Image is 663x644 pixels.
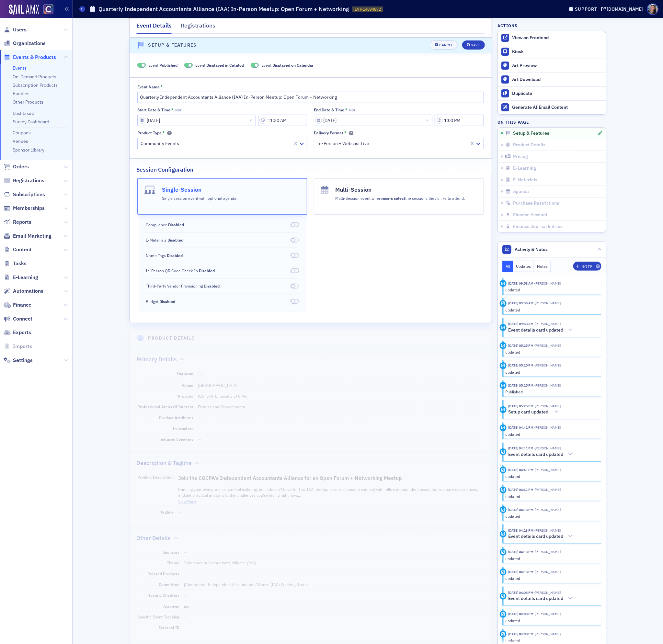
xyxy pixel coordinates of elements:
[506,369,597,375] div: updated
[167,560,179,565] span: Theme
[314,115,432,126] input: MM/DD/YYYY
[500,324,507,331] div: Activity
[512,77,603,83] div: Art Download
[204,283,220,288] span: Disabled
[9,5,39,15] a: SailAMX
[206,62,244,68] span: Displayed in Catalog
[506,287,597,293] div: updated
[4,177,44,184] a: Registrations
[314,130,343,135] div: Delivery Format
[4,301,31,309] a: Finance
[509,409,549,415] h5: Setup card updated
[13,91,29,96] a: Bundles
[607,6,643,12] div: [DOMAIN_NAME]
[534,446,561,450] span: Stacy Svendsen
[13,343,32,350] span: Imports
[509,327,575,333] button: Event details card updated
[184,560,256,565] span: Independent Accountants Alliance (IAA)
[500,593,507,600] div: Activity
[335,195,465,201] p: Multi-Session event where the sessions they'd like to attend.
[500,300,507,307] div: Update
[13,274,38,281] span: E-Learning
[314,107,344,112] div: End Date & Time
[4,163,29,170] a: Orders
[509,534,564,539] h5: Event details card updated
[13,177,44,184] span: Registrations
[509,549,534,554] time: 9/23/2025 04:18 PM
[137,178,307,215] button: Single-SessionSingle session event with optional agenda.
[177,371,193,376] span: Featured
[147,593,179,598] span: Hosting Chapters
[349,108,355,112] span: MDT
[515,246,548,253] span: Activity & Notes
[506,638,597,643] div: updated
[534,281,561,286] span: Stacy Svendsen
[509,363,534,367] time: 9/23/2025 05:25 PM
[13,260,27,267] span: Tasks
[291,253,299,258] span: Disabled
[509,451,575,458] button: Event details card updated
[506,556,597,561] div: updated
[509,595,575,602] button: Event details card updated
[136,534,171,542] h2: Other Details
[534,363,561,367] span: Stacy Svendsen
[137,404,193,409] span: Professional Areas Of Interest
[534,487,561,492] span: Stacy Svendsen
[534,322,561,326] span: Stacy Svendsen
[13,246,32,253] span: Content
[136,21,172,34] div: Event Details
[198,426,201,431] span: —
[13,110,34,116] a: Dashboard
[167,237,183,243] span: Disabled
[13,301,31,309] span: Finance
[162,130,165,135] abbr: This field is required
[513,154,528,160] span: Pricing
[581,265,592,268] div: Note
[513,177,538,183] span: E-Materials
[509,528,534,533] time: 9/23/2025 04:18 PM
[162,194,237,201] div: Single session event with optional agenda.
[4,232,51,240] a: Email Marketing
[506,349,597,355] div: updated
[513,200,559,206] span: Purchase Restrictions
[534,570,561,574] span: Stacy Svendsen
[13,147,44,153] a: Sponsor Library
[500,406,507,413] div: Activity
[534,612,561,616] span: Stacy Svendsen
[534,528,561,533] span: Stacy Svendsen
[506,431,597,437] div: updated
[136,355,177,364] h2: Primary Details
[158,436,193,442] span: Featured Speakers
[500,631,507,638] div: Update
[506,389,597,395] div: Published
[509,487,534,492] time: 9/23/2025 04:41 PM
[534,404,561,408] span: Stacy Svendsen
[314,178,484,215] button: Multi-SessionMulti-Session event whereusers selectthe sessions they'd like to attend.
[13,163,29,170] span: Orders
[171,107,174,112] abbr: This field is required
[4,40,46,47] a: Organizations
[355,6,381,12] span: EVT-14034872
[500,448,507,455] div: Activity
[13,288,43,295] span: Automations
[195,62,244,68] span: Event
[184,625,187,630] span: —
[4,260,27,267] a: Tasks
[136,165,193,174] h2: Session Configuration
[178,509,181,514] span: —
[500,342,507,349] div: Update
[13,26,27,33] span: Users
[178,475,402,481] strong: Join the COCPA’s Independent Accountants Alliance for an Open Forum + Networking Meetup
[534,590,561,595] span: Stacy Svendsen
[160,509,174,514] span: Tagline
[424,115,432,126] button: Close
[4,205,45,212] a: Memberships
[137,85,160,89] div: Event Name
[513,165,536,171] span: E-Learning
[178,498,196,504] button: ViewMore
[184,571,187,576] span: —
[513,130,550,136] span: Setup & Features
[181,21,215,33] div: Registrations
[462,41,485,50] button: Save
[291,268,299,273] span: Disabled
